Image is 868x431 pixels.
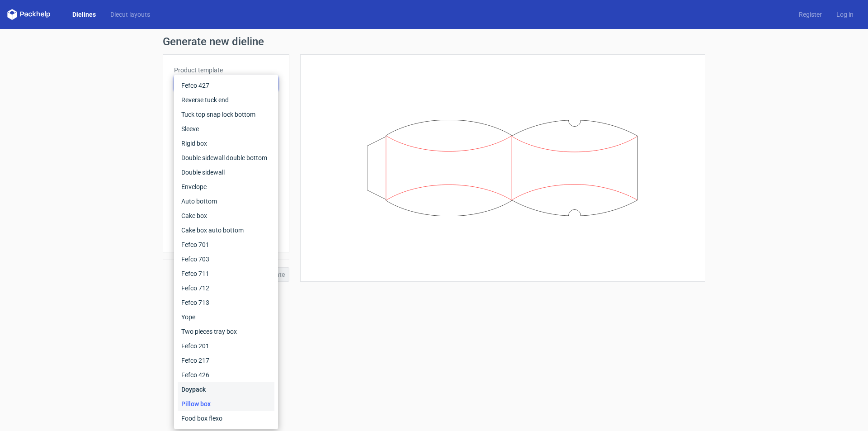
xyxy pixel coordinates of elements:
[178,194,274,208] div: Auto bottom
[792,10,829,19] a: Register
[178,180,274,194] div: Envelope
[178,353,274,368] div: Fefco 217
[174,66,278,75] label: Product template
[178,397,274,411] div: Pillow box
[178,151,274,165] div: Double sidewall double bottom
[178,107,274,122] div: Tuck top snap lock bottom
[178,281,274,295] div: Fefco 712
[178,324,274,339] div: Two pieces tray box
[829,10,861,19] a: Log in
[178,368,274,382] div: Fefco 426
[65,10,103,19] a: Dielines
[163,36,705,47] h1: Generate new dieline
[178,208,274,223] div: Cake box
[178,252,274,266] div: Fefco 703
[178,165,274,180] div: Double sidewall
[178,295,274,310] div: Fefco 713
[178,339,274,353] div: Fefco 201
[178,122,274,136] div: Sleeve
[178,237,274,252] div: Fefco 701
[178,310,274,324] div: Yope
[178,382,274,397] div: Doypack
[178,78,274,93] div: Fefco 427
[178,93,274,107] div: Reverse tuck end
[178,266,274,281] div: Fefco 711
[178,223,274,237] div: Cake box auto bottom
[103,10,157,19] a: Diecut layouts
[178,136,274,151] div: Rigid box
[178,411,274,426] div: Food box flexo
